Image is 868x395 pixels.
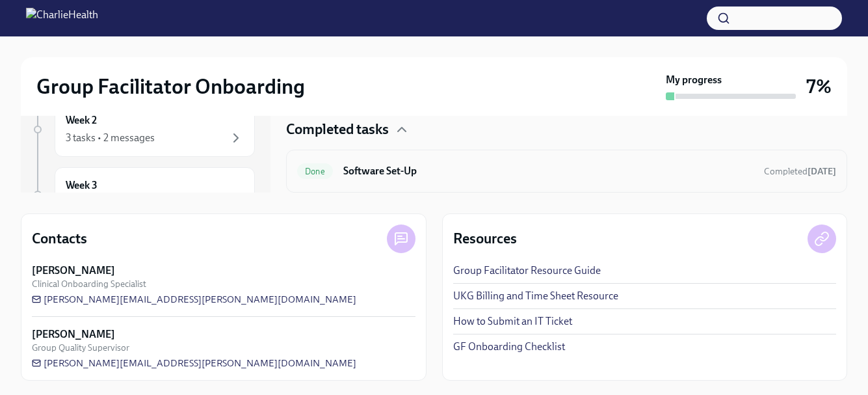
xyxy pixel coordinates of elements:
[453,314,572,329] a: How to Submit an IT Ticket
[32,229,87,249] h4: Contacts
[31,102,255,157] a: Week 23 tasks • 2 messages
[453,229,517,249] h4: Resources
[666,73,722,87] strong: My progress
[297,161,836,182] a: DoneSoftware Set-UpCompleted[DATE]
[66,178,98,193] h6: Week 3
[31,167,255,222] a: Week 3
[32,264,115,278] strong: [PERSON_NAME]
[808,166,836,177] strong: [DATE]
[36,74,305,100] h2: Group Facilitator Onboarding
[453,264,601,278] a: Group Facilitator Resource Guide
[806,75,832,98] h3: 7%
[453,340,565,354] a: GF Onboarding Checklist
[32,327,115,342] strong: [PERSON_NAME]
[32,278,146,290] span: Clinical Onboarding Specialist
[453,289,618,303] a: UKG Billing and Time Sheet Resource
[764,165,836,178] span: August 20th, 2025 11:03
[297,167,333,176] span: Done
[286,120,389,139] h4: Completed tasks
[26,8,98,29] img: CharlieHealth
[343,164,754,178] h6: Software Set-Up
[764,166,836,177] span: Completed
[32,357,356,370] a: [PERSON_NAME][EMAIL_ADDRESS][PERSON_NAME][DOMAIN_NAME]
[286,120,847,139] div: Completed tasks
[32,342,129,354] span: Group Quality Supervisor
[66,131,155,145] div: 3 tasks • 2 messages
[66,113,97,128] h6: Week 2
[32,293,356,306] a: [PERSON_NAME][EMAIL_ADDRESS][PERSON_NAME][DOMAIN_NAME]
